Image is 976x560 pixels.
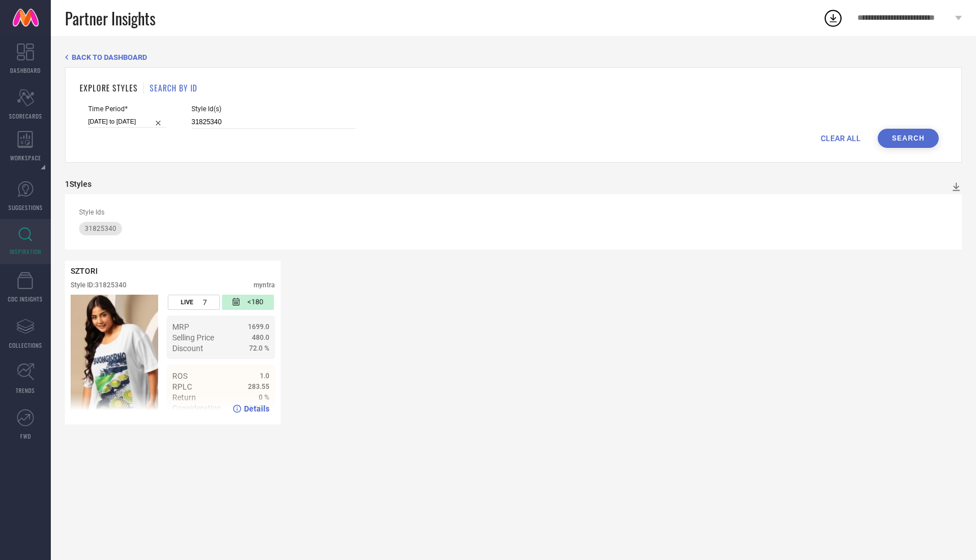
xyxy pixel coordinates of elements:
[181,299,193,306] span: LIVE
[244,404,269,413] span: Details
[172,371,188,380] span: ROS
[79,208,948,216] div: Style Ids
[9,341,42,349] span: COLLECTIONS
[10,66,41,75] span: DASHBOARD
[71,281,127,289] div: Style ID: 31825340
[249,344,269,352] span: 72.0 %
[71,295,158,419] img: Style preview image
[233,404,269,413] a: Details
[247,297,263,307] span: <180
[172,322,189,331] span: MRP
[821,134,861,143] span: CLEAR ALL
[203,298,207,307] span: 7
[71,295,158,419] div: Click to view image
[71,266,98,275] span: SZTORI
[10,154,41,162] span: WORKSPACE
[88,116,166,128] input: Select time period
[168,295,220,310] div: Number of days the style has been live on the platform
[65,180,91,189] div: 1 Styles
[9,112,42,120] span: SCORECARDS
[65,53,962,62] div: Back TO Dashboard
[8,295,43,303] span: CDC INSIGHTS
[80,82,138,94] h1: EXPLORE STYLES
[823,8,843,28] div: Open download list
[191,105,355,113] span: Style Id(s)
[248,383,269,391] span: 283.55
[8,203,43,212] span: SUGGESTIONS
[172,382,192,391] span: RPLC
[260,372,269,380] span: 1.0
[20,432,31,440] span: FWD
[16,386,35,395] span: TRENDS
[878,129,939,148] button: Search
[252,334,269,342] span: 480.0
[191,116,355,129] input: Enter comma separated style ids e.g. 12345, 67890
[222,295,274,310] div: Number of days since the style was first listed on the platform
[150,82,197,94] h1: SEARCH BY ID
[254,281,275,289] div: myntra
[172,333,214,342] span: Selling Price
[72,53,147,62] span: BACK TO DASHBOARD
[172,344,203,353] span: Discount
[65,7,155,30] span: Partner Insights
[88,105,166,113] span: Time Period*
[10,247,41,256] span: INSPIRATION
[85,225,116,233] span: 31825340
[248,323,269,331] span: 1699.0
